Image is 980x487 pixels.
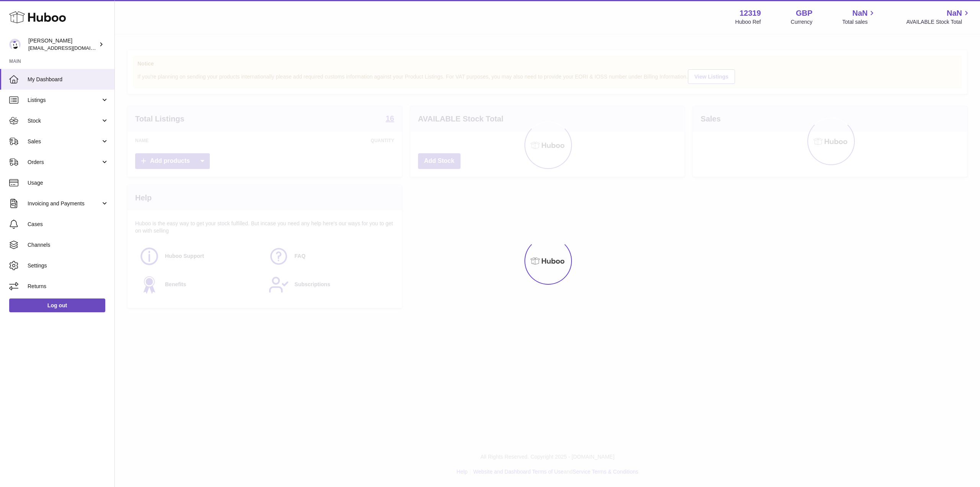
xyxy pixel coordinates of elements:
[9,298,105,312] a: Log out
[28,117,101,125] span: Stock
[906,18,971,26] span: AVAILABLE Stock Total
[28,37,97,52] div: [PERSON_NAME]
[947,8,962,18] span: NaN
[852,8,867,18] span: NaN
[28,221,109,228] span: Cases
[735,18,761,26] div: Huboo Ref
[28,262,109,269] span: Settings
[740,8,761,18] strong: 12319
[28,138,101,145] span: Sales
[28,241,109,249] span: Channels
[906,8,971,26] a: NaN AVAILABLE Stock Total
[28,45,113,51] span: [EMAIL_ADDRESS][DOMAIN_NAME]
[791,18,813,26] div: Currency
[28,97,101,104] span: Listings
[796,8,812,18] strong: GBP
[842,8,876,26] a: NaN Total sales
[28,159,101,166] span: Orders
[842,18,876,26] span: Total sales
[28,283,109,290] span: Returns
[28,76,109,83] span: My Dashboard
[28,179,109,187] span: Usage
[9,39,21,50] img: davidolesinski1@gmail.com
[28,200,101,207] span: Invoicing and Payments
